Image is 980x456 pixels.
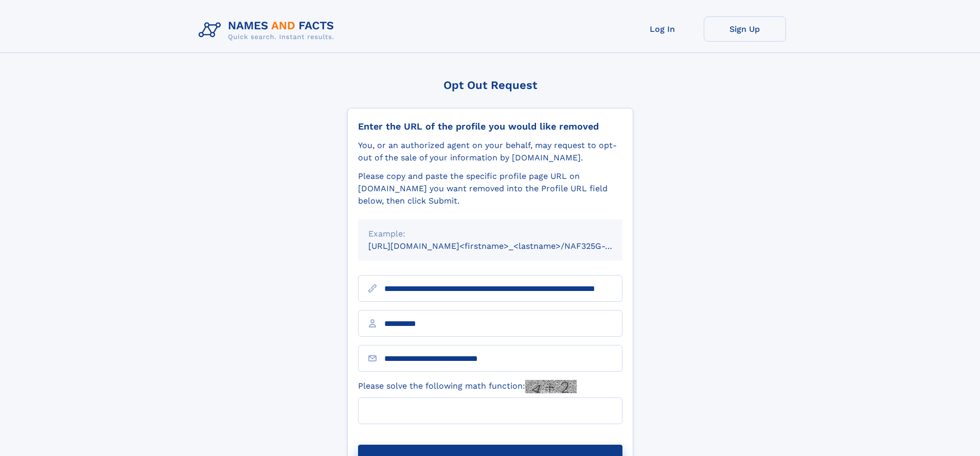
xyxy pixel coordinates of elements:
div: You, or an authorized agent on your behalf, may request to opt-out of the sale of your informatio... [358,139,622,164]
div: Opt Out Request [347,79,633,92]
div: Please copy and paste the specific profile page URL on [DOMAIN_NAME] you want removed into the Pr... [358,170,622,207]
small: [URL][DOMAIN_NAME]<firstname>_<lastname>/NAF325G-xxxxxxxx [368,241,642,251]
label: Please solve the following math function: [358,380,577,393]
div: Enter the URL of the profile you would like removed [358,121,622,132]
a: Log In [621,16,704,42]
div: Example: [368,228,612,240]
img: Logo Names and Facts [194,16,343,44]
a: Sign Up [704,16,786,42]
